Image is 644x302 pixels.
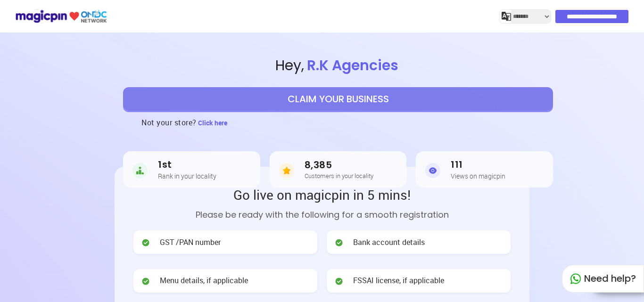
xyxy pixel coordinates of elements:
[334,238,344,247] img: check
[279,161,294,180] img: Customers
[502,12,511,21] img: j2MGCQAAAABJRU5ErkJggg==
[32,56,644,76] span: Hey ,
[562,265,644,293] div: Need help?
[305,172,373,179] h5: Customers in your locality
[158,159,216,170] h3: 1st
[141,238,150,247] img: check
[304,55,401,75] span: R.K Agencies
[198,118,227,127] span: Click here
[353,275,444,286] span: FSSAI license, if applicable
[160,237,221,248] span: GST /PAN number
[570,273,581,285] img: whatapp_green.7240e66a.svg
[451,172,505,180] h5: Views on magicpin
[158,172,216,180] h5: Rank in your locality
[425,161,440,180] img: Views
[15,8,107,24] img: ondc-logo-new-small.8a59708e.svg
[141,111,197,134] h3: Not your store?
[141,277,150,286] img: check
[133,208,511,221] p: Please be ready with the following for a smooth registration
[451,159,505,170] h3: 111
[334,277,344,286] img: check
[353,237,425,248] span: Bank account details
[132,161,148,180] img: Rank
[123,87,553,111] button: CLAIM YOUR BUSINESS
[305,160,373,171] h3: 8,385
[133,186,511,204] h2: Go live on magicpin in 5 mins!
[160,275,248,286] span: Menu details, if applicable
